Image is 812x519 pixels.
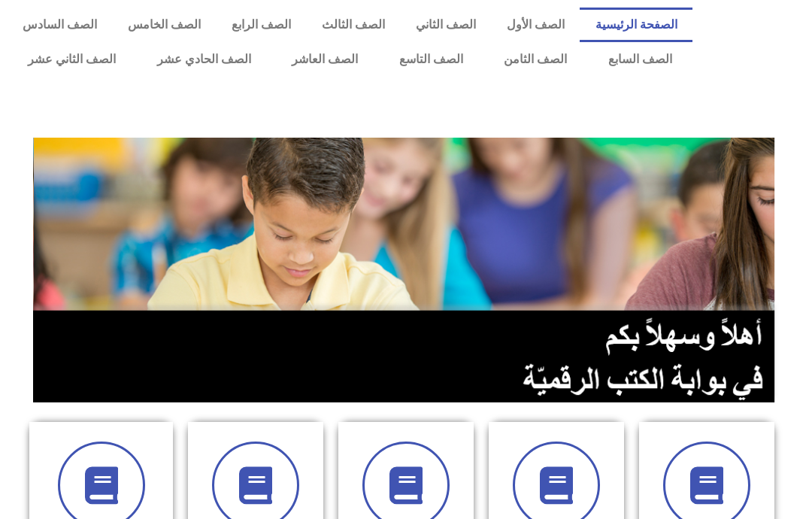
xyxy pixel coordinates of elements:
a: الصف العاشر [271,42,379,77]
a: الصف الثاني عشر [8,42,137,77]
a: الصف الخامس [113,8,217,42]
a: الصف الثاني [400,8,491,42]
a: الصف الثالث [307,8,401,42]
a: الصف الثامن [483,42,588,77]
a: الصف السادس [8,8,113,42]
a: الصفحة الرئيسية [580,8,692,42]
a: الصف التاسع [378,42,483,77]
a: الصف الأول [491,8,580,42]
a: الصف الرابع [217,8,307,42]
a: الصف الحادي عشر [136,42,271,77]
a: الصف السابع [587,42,692,77]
